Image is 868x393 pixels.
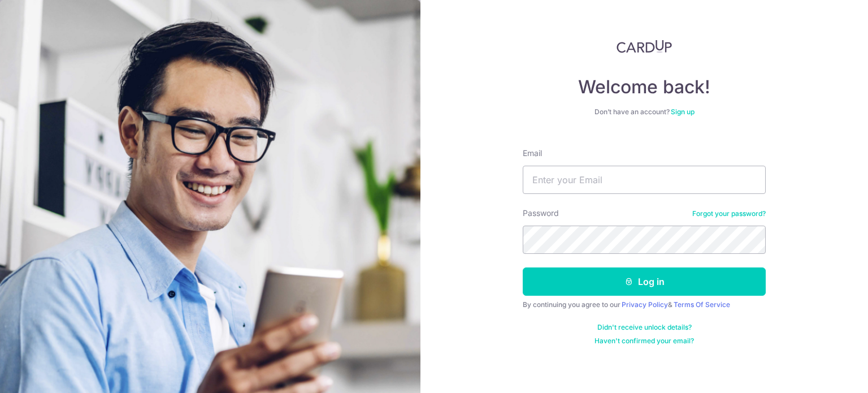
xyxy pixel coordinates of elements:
[671,107,695,116] a: Sign up
[692,209,766,218] a: Forgot your password?
[523,267,766,296] button: Log in
[594,336,694,346] a: Haven't confirmed your email?
[523,300,766,309] div: By continuing you agree to our &
[622,300,668,309] a: Privacy Policy
[523,208,559,219] label: Password
[523,107,766,116] div: Don’t have an account?
[523,148,542,159] label: Email
[674,300,730,309] a: Terms Of Service
[617,40,672,53] img: CardUp Logo
[523,166,766,194] input: Enter your Email
[597,323,692,332] a: Didn't receive unlock details?
[523,76,766,98] h4: Welcome back!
